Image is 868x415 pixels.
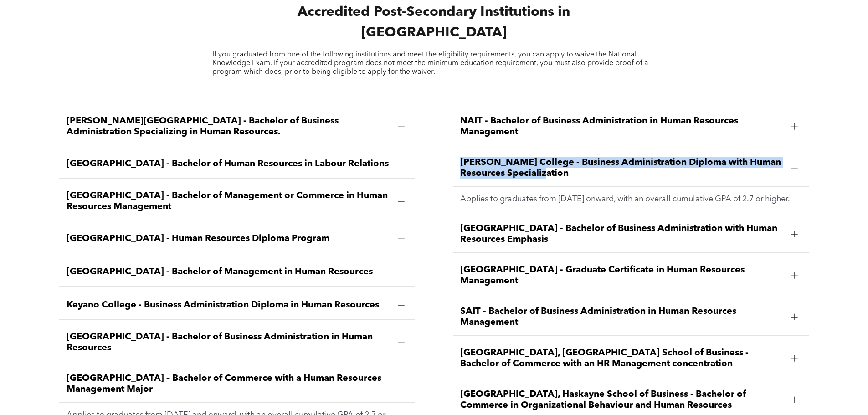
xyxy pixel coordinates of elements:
span: Accredited Post-Secondary Institutions in [GEOGRAPHIC_DATA] [298,5,570,40]
span: [GEOGRAPHIC_DATA] - Bachelor of Business Administration in Human Resources [67,332,390,354]
span: Keyano College - Business Administration Diploma in Human Resources [67,300,390,311]
span: [GEOGRAPHIC_DATA] – Bachelor of Commerce with a Human Resources Management Major [67,373,390,395]
span: [GEOGRAPHIC_DATA], [GEOGRAPHIC_DATA] School of Business - Bachelor of Commerce with an HR Managem... [460,348,784,369]
span: SAIT - Bachelor of Business Administration in Human Resources Management [460,306,784,328]
span: [PERSON_NAME][GEOGRAPHIC_DATA] - Bachelor of Business Administration Specializing in Human Resour... [67,116,390,138]
span: NAIT - Bachelor of Business Administration in Human Resources Management [460,116,784,138]
span: [GEOGRAPHIC_DATA], Haskayne School of Business - Bachelor of Commerce in Organizational Behaviour... [460,389,784,411]
span: [GEOGRAPHIC_DATA] - Bachelor of Management or Commerce in Human Resources Management [67,190,390,212]
span: [GEOGRAPHIC_DATA] - Graduate Certificate in Human Resources Management [460,265,784,287]
p: Applies to graduates from [DATE] onward, with an overall cumulative GPA of 2.7 or higher. [460,194,801,204]
span: [GEOGRAPHIC_DATA] - Bachelor of Business Administration with Human Resources Emphasis [460,223,784,245]
span: [PERSON_NAME] College - Business Administration Diploma with Human Resources Specialization [460,157,784,179]
span: If you graduated from one of the following institutions and meet the eligibility requirements, yo... [212,51,648,76]
span: [GEOGRAPHIC_DATA] - Bachelor of Management in Human Resources [67,266,390,277]
span: [GEOGRAPHIC_DATA] - Bachelor of Human Resources in Labour Relations [67,159,390,169]
span: [GEOGRAPHIC_DATA] - Human Resources Diploma Program [67,233,390,244]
